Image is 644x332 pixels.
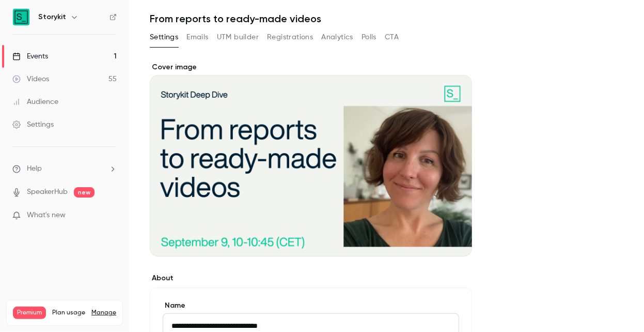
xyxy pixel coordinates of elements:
[267,29,313,46] button: Registrations
[27,210,66,221] span: What's new
[13,9,29,25] img: Storykit
[91,309,116,317] a: Manage
[52,309,85,317] span: Plan usage
[12,119,54,130] div: Settings
[38,12,66,22] h6: Storykit
[12,163,117,174] li: help-dropdown-opener
[217,29,259,46] button: UTM builder
[27,163,42,174] span: Help
[74,187,95,198] span: new
[27,187,68,198] a: SpeakerHub
[13,307,46,319] span: Premium
[150,273,472,283] label: About
[321,29,353,46] button: Analytics
[12,74,49,84] div: Videos
[150,12,623,25] h1: From reports to ready-made videos
[163,300,459,311] label: Name
[150,62,472,72] label: Cover image
[362,29,376,46] button: Polls
[150,62,472,256] section: Cover image
[12,97,58,107] div: Audience
[12,51,48,62] div: Events
[186,29,208,46] button: Emails
[150,29,178,46] button: Settings
[385,29,399,46] button: CTA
